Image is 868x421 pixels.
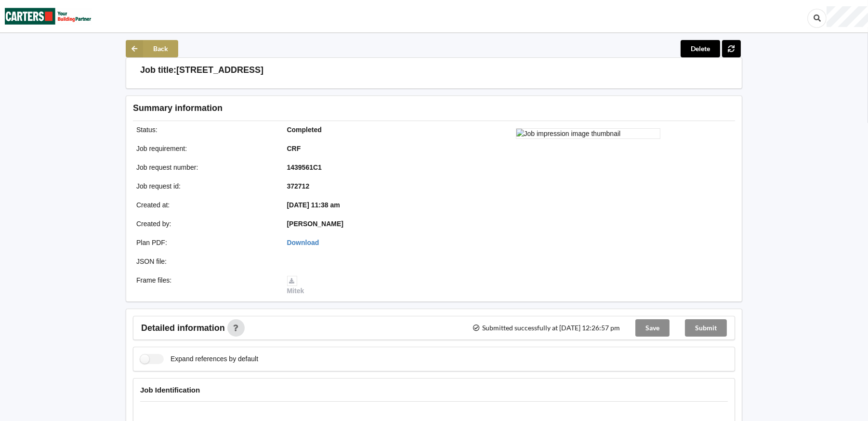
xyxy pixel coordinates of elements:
[827,6,868,27] div: User Profile
[287,145,301,152] b: CRF
[516,128,660,139] img: Job impression image thumbnail
[176,65,263,76] h3: [STREET_ADDRESS]
[126,40,178,57] button: Back
[140,65,176,76] h3: Job title:
[130,219,280,229] div: Created by :
[130,257,280,266] div: JSON file :
[130,144,280,153] div: Job requirement :
[473,325,620,331] span: Submitted successfully at [DATE] 12:26:57 pm
[140,354,258,364] label: Expand references by default
[287,201,340,209] b: [DATE] 11:38 am
[141,324,225,332] span: Detailed information
[130,200,280,210] div: Created at :
[287,182,310,190] b: 372712
[287,163,322,171] b: 1439561C1
[287,239,319,246] a: Download
[681,40,720,57] button: Delete
[130,181,280,191] div: Job request id :
[130,125,280,135] div: Status :
[133,103,581,114] h3: Summary information
[5,0,92,32] img: Carters
[130,238,280,247] div: Plan PDF :
[287,220,343,228] b: [PERSON_NAME]
[130,163,280,172] div: Job request number :
[287,276,304,295] a: Mitek
[287,126,322,134] b: Completed
[130,275,280,296] div: Frame files :
[140,385,728,394] h4: Job Identification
